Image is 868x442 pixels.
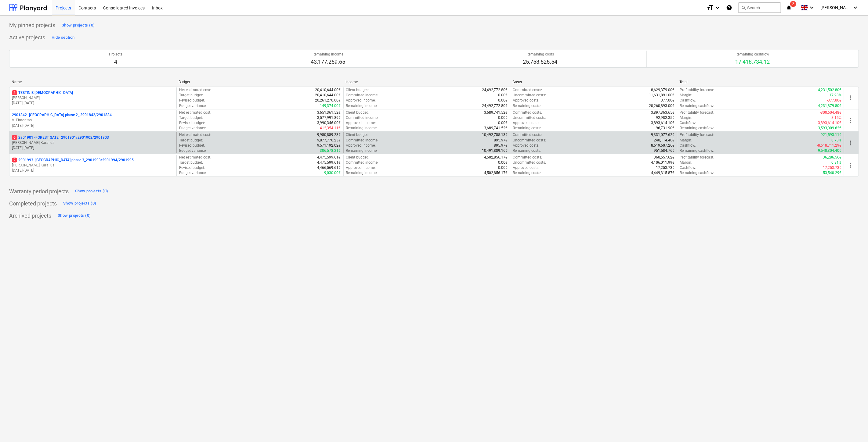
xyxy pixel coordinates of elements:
p: Margin : [680,160,692,165]
p: -412,354.11€ [319,126,341,131]
p: Approved costs : [513,143,539,148]
span: [PERSON_NAME] [820,5,851,10]
iframe: Chat Widget [837,413,868,442]
div: Income [345,80,508,84]
p: 9,571,192.02€ [317,143,341,148]
p: Target budget : [179,160,203,165]
p: 4,475,599.61€ [317,160,341,165]
p: 3,577,991.89€ [317,115,341,120]
div: Total [680,80,842,84]
p: 3,593,009.62€ [818,126,841,131]
div: Show projects (0) [63,200,96,207]
p: 895.97€ [494,138,508,143]
p: Committed income : [346,138,379,143]
p: 240,114.40€ [654,138,675,143]
p: Revised budget : [179,143,205,148]
p: Committed costs : [513,87,542,93]
p: Budget variance : [179,126,207,131]
span: 6 [12,135,17,140]
div: Name [12,80,174,84]
p: 2901993 - [GEOGRAPHIC_DATA] phase 3_2901993/2901994/2901995 [12,158,134,163]
p: 4,449,315.87€ [651,170,675,176]
p: 951,584.76€ [654,148,675,153]
p: 20,260,893.00€ [649,103,675,109]
p: 20,410,644.00€ [315,87,341,93]
i: format_size [707,4,714,11]
p: Client budget : [346,155,369,160]
p: Remaining cashflow : [680,126,714,131]
p: Committed costs : [513,110,542,115]
p: [PERSON_NAME] Karalius [12,140,174,145]
p: 0.00€ [498,160,508,165]
p: 8.78% [831,138,841,143]
p: 360,557.62€ [654,155,675,160]
p: Approved income : [346,165,376,170]
p: -8.15% [830,115,841,120]
p: 10,492,785.13€ [482,132,508,137]
p: Warranty period projects [9,188,69,195]
p: 25,758,525.54 [523,58,558,66]
p: 9,877,770.23€ [317,138,341,143]
p: -3,893,614.10€ [817,120,841,126]
p: Revised budget : [179,165,205,170]
p: 306,578.21€ [320,148,341,153]
p: 9,331,077.62€ [651,132,675,137]
p: Remaining costs : [513,126,541,131]
span: more_vert [847,162,854,169]
p: 2901842 - [GEOGRAPHIC_DATA] phase 2_ 2901842/2901884 [12,112,112,118]
p: Budget variance : [179,103,207,109]
i: notifications [786,4,792,11]
span: more_vert [847,94,854,102]
button: Show projects (0) [60,20,96,30]
p: 3,689,741.52€ [484,126,508,131]
p: 895.97€ [494,143,508,148]
p: Net estimated cost : [179,132,211,137]
p: Active projects [9,34,45,41]
p: 10,491,889.16€ [482,148,508,153]
p: Client budget : [346,132,369,137]
div: Show projects (0) [75,188,108,195]
p: -300,604.48€ [820,110,841,115]
p: [DATE] - [DATE] [12,123,174,128]
i: Knowledge base [726,4,732,11]
p: Committed income : [346,160,379,165]
p: 0.00€ [498,98,508,103]
p: 8,619,607.26€ [651,143,675,148]
p: Cashflow : [680,120,696,126]
p: 24,492,772.80€ [482,87,508,93]
p: 4,106,011.99€ [651,160,675,165]
p: 0.00€ [498,165,508,170]
p: Cashflow : [680,143,696,148]
p: 3,893,614.10€ [651,120,675,126]
p: 3,897,363.65€ [651,110,675,115]
p: Margin : [680,93,692,98]
button: Show projects (0) [74,187,110,196]
p: 921,593.11€ [821,132,841,137]
p: Net estimated cost : [179,155,211,160]
p: 20,410,644.00€ [315,93,341,98]
p: 36,286.56€ [823,155,841,160]
span: more_vert [847,139,854,147]
p: 17.28% [829,93,841,98]
p: Approved costs : [513,165,539,170]
p: 0.81% [831,160,841,165]
p: Uncommitted costs : [513,138,546,143]
p: Remaining costs : [513,148,541,153]
p: TESTINIS [DEMOGRAPHIC_DATA] [12,90,73,95]
p: Target budget : [179,138,203,143]
p: -8,618,711.29€ [817,143,841,148]
p: Target budget : [179,93,203,98]
p: Remaining income : [346,148,378,153]
p: Remaining costs : [513,170,541,176]
div: Show projects (0) [58,212,91,219]
p: 3,689,741.52€ [484,110,508,115]
p: Committed income : [346,93,379,98]
div: Hide section [52,34,74,41]
p: 0.00€ [498,120,508,126]
p: 24,492,772.80€ [482,103,508,109]
p: Approved costs : [513,98,539,103]
p: 17,418,734.12 [735,58,770,66]
p: Approved costs : [513,120,539,126]
span: 2 [12,90,17,95]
